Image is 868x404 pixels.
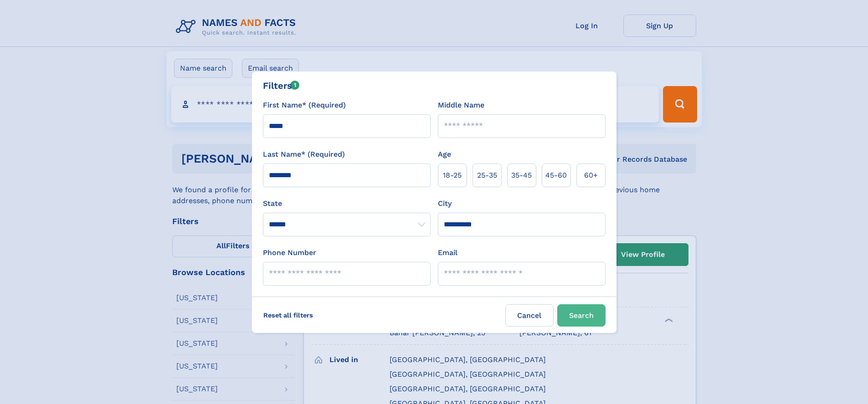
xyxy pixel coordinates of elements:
[511,170,532,181] span: 35‑45
[438,198,452,209] label: City
[545,170,567,181] span: 45‑60
[557,304,606,327] button: Search
[438,149,451,160] label: Age
[263,198,431,209] label: State
[257,304,319,326] label: Reset all filters
[263,149,345,160] label: Last Name* (Required)
[263,100,346,111] label: First Name* (Required)
[438,100,484,111] label: Middle Name
[505,304,554,327] label: Cancel
[263,247,316,258] label: Phone Number
[584,170,598,181] span: 60+
[443,170,462,181] span: 18‑25
[438,247,457,258] label: Email
[263,79,300,92] div: Filters
[477,170,497,181] span: 25‑35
